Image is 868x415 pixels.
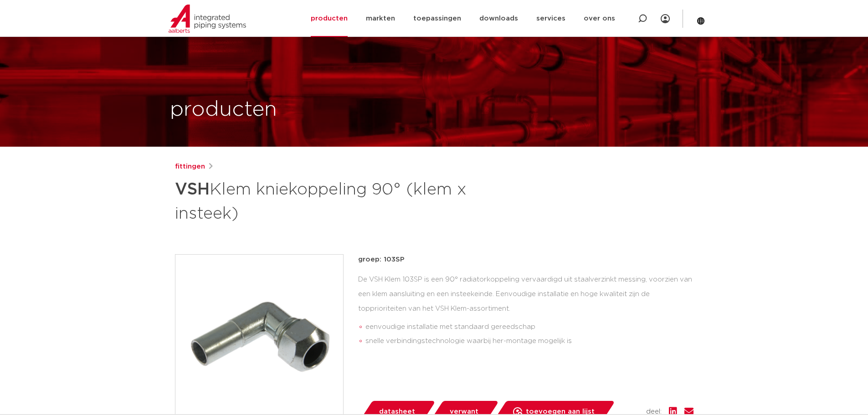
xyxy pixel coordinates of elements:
li: eenvoudige installatie met standaard gereedschap [365,320,693,334]
a: fittingen [175,161,205,172]
h1: producten [170,95,277,124]
li: snelle verbindingstechnologie waarbij her-montage mogelijk is [365,334,693,348]
p: groep: 103SP [358,254,693,265]
h1: Klem kniekoppeling 90° (klem x insteek) [175,176,517,225]
div: De VSH Klem 103SP is een 90° radiatorkoppeling vervaardigd uit staalverzinkt messing, voorzien va... [358,272,693,352]
strong: VSH [175,181,210,198]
